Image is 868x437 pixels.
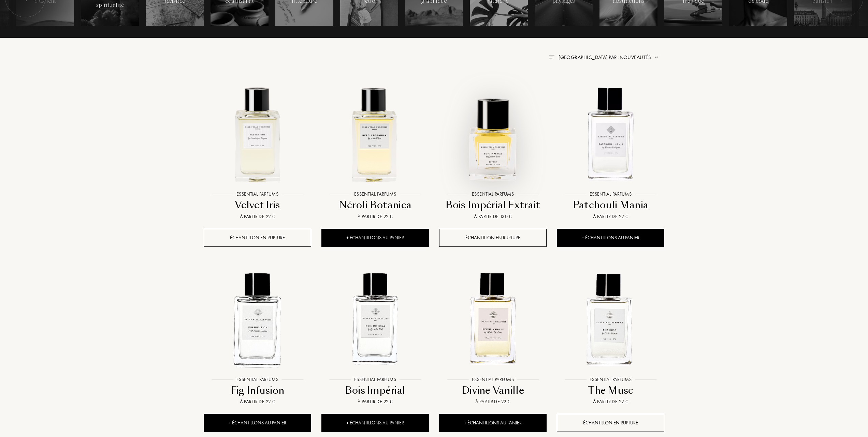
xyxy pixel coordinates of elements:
[321,259,429,414] a: Bois Impérial Essential ParfumsEssential ParfumsBois ImpérialÀ partir de 22 €
[442,213,544,220] div: À partir de 130 €
[557,229,664,247] div: + Échantillons au panier
[321,414,429,432] div: + Échantillons au panier
[322,266,428,372] img: Bois Impérial Essential Parfums
[439,229,547,247] div: Échantillon en rupture
[558,81,664,187] img: Patchouli Mania Essential Parfums
[324,398,426,405] div: À partir de 22 €
[557,414,664,432] div: Échantillon en rupture
[560,213,662,220] div: À partir de 22 €
[206,213,308,220] div: À partir de 22 €
[439,414,547,432] div: + Échantillons au panier
[439,259,547,414] a: Divine Vanille Essential ParfumsEssential ParfumsDivine VanilleÀ partir de 22 €
[558,266,664,372] img: The Musc Essential Parfums
[321,73,429,229] a: Néroli Botanica Essential ParfumsEssential ParfumsNéroli BotanicaÀ partir de 22 €
[557,259,664,414] a: The Musc Essential ParfumsEssential ParfumsThe MuscÀ partir de 22 €
[204,414,311,432] div: + Échantillons au panier
[560,398,662,405] div: À partir de 22 €
[204,266,310,372] img: Fig Infusion Essential Parfums
[549,55,554,59] img: filter_by.png
[322,81,428,187] img: Néroli Botanica Essential Parfums
[204,259,311,414] a: Fig Infusion Essential ParfumsEssential ParfumsFig InfusionÀ partir de 22 €
[206,398,308,405] div: À partir de 22 €
[439,73,547,229] a: Bois Impérial Extrait Essential ParfumsEssential ParfumsBois Impérial ExtraitÀ partir de 130 €
[557,73,664,229] a: Patchouli Mania Essential ParfumsEssential ParfumsPatchouli ManiaÀ partir de 22 €
[204,229,311,247] div: Échantillon en rupture
[559,54,651,61] span: [GEOGRAPHIC_DATA] par : Nouveautés
[204,73,311,229] a: Velvet Iris Essential ParfumsEssential ParfumsVelvet IrisÀ partir de 22 €
[654,55,659,60] img: arrow.png
[440,266,546,372] img: Divine Vanille Essential Parfums
[204,81,310,187] img: Velvet Iris Essential Parfums
[440,81,546,187] img: Bois Impérial Extrait Essential Parfums
[321,229,429,247] div: + Échantillons au panier
[324,213,426,220] div: À partir de 22 €
[442,398,544,405] div: À partir de 22 €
